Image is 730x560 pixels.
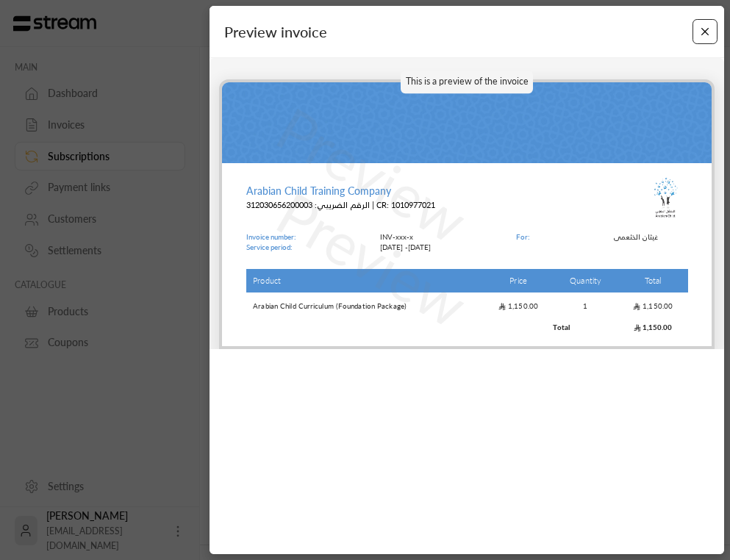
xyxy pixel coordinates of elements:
[224,21,327,43] span: Preview invoice
[579,301,593,312] span: 1
[401,71,533,94] p: This is a preview of the invoice
[262,169,484,348] p: Preview
[516,231,529,243] p: For:
[553,320,618,334] td: Total
[644,176,688,220] img: Logo
[693,19,718,45] button: Close
[246,231,296,243] p: Invoice number:
[553,269,618,293] th: Quantity
[614,231,687,243] p: غيثان الخثعمي
[246,199,435,212] p: الرقم الضريبي: 312030656200003 | CR: 1010977021
[618,320,688,334] td: 1,150.00
[246,294,484,318] td: Arabian Child Curriculum (Foundation Package)
[246,184,435,199] p: Arabian Child Training Company
[246,268,688,337] table: Products
[222,82,712,163] img: web-p_cmknz.png
[484,269,554,293] th: Price
[618,269,688,293] th: Total
[262,85,484,264] p: Preview
[484,294,554,318] td: 1,150.00
[246,242,296,253] p: Service period:
[618,294,688,318] td: 1,150.00
[246,269,484,293] th: Product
